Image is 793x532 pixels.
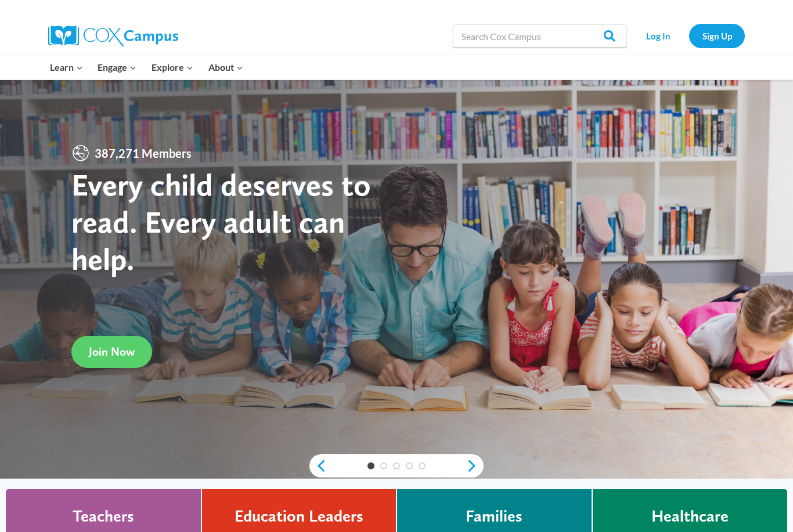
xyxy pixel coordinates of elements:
a: 3 [393,462,400,469]
span: Learn [50,60,83,75]
a: next [466,459,484,473]
a: Sign Up [689,24,745,48]
a: Log In [633,24,683,48]
nav: Secondary Navigation [633,24,745,48]
a: 2 [380,462,387,469]
a: Join Now [71,336,152,368]
a: 5 [419,462,426,469]
nav: Primary Navigation [42,55,250,79]
a: 1 [367,462,374,469]
span: Engage [98,60,136,75]
h4: Teachers [73,506,134,526]
h4: Families [466,506,522,526]
a: previous [309,459,327,473]
span: About [208,60,243,75]
h4: Education Leaders [235,506,363,526]
h4: Healthcare [651,506,729,526]
span: Join Now [89,345,135,359]
strong: Every child deserves to read. Every adult can help. [71,166,371,277]
input: Search Cox Campus [453,24,627,48]
span: Explore [152,60,193,75]
div: content slider buttons [309,454,484,477]
span: 387,271 Members [90,144,196,162]
a: 4 [406,462,413,469]
img: Cox Campus [48,26,178,46]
